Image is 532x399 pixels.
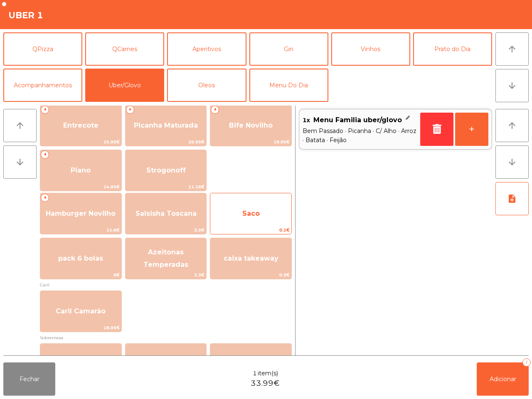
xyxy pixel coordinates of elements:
[126,183,207,191] span: 11.16€
[126,271,207,279] span: 2.3€
[249,32,328,66] button: Gin
[210,138,291,146] span: 18.95€
[495,32,529,66] button: arrow_upward
[71,166,91,174] span: Piano
[210,226,291,234] span: 0.1€
[413,32,492,66] button: Prato do Dia
[303,126,417,145] span: Bem Passado · Picanha · C/ Alho · Arroz · Batata · Feijão
[507,157,517,167] i: arrow_downward
[3,32,82,66] button: QPizza
[40,183,121,191] span: 14.95€
[167,69,246,102] button: Oleos
[41,194,49,202] span: +
[495,145,529,179] button: arrow_downward
[85,69,164,102] button: Uber/Glovo
[40,324,121,332] span: 18.95€
[313,114,402,126] span: Menu Familia uber/glovo
[135,209,197,217] span: Salsisha Toscana
[495,69,529,102] button: arrow_downward
[8,9,43,22] h4: Uber 1
[507,121,517,131] i: arrow_upward
[41,150,49,159] span: +
[507,81,517,91] i: arrow_downward
[40,281,292,289] span: Caril
[40,271,121,279] span: 6€
[3,145,37,179] button: arrow_downward
[126,138,207,146] span: 26.95€
[58,254,103,262] span: pack 6 bolas
[15,157,25,167] i: arrow_downward
[3,109,37,142] button: arrow_upward
[229,121,273,129] span: Bife Novilho
[46,209,116,217] span: Hamburger Novilho
[40,334,292,342] span: Sobremesa
[146,166,186,174] span: Strogonoff
[211,106,219,114] span: +
[495,182,529,215] button: note_add
[15,121,25,131] i: arrow_upward
[40,138,121,146] span: 25.95€
[303,114,310,126] span: 1x
[522,358,531,367] div: 1
[167,32,246,66] button: Aperitivos
[40,226,121,234] span: 11.6€
[249,69,328,102] button: Menu Do Dia
[3,362,55,396] button: Fechar
[126,226,207,234] span: 3.5€
[224,254,278,262] span: caixa takeaway
[507,44,517,54] i: arrow_upward
[455,113,488,146] button: +
[3,69,82,102] button: Acompanhamentos
[56,307,106,315] span: Caril Camarão
[507,194,517,204] i: note_add
[126,106,134,114] span: +
[477,362,529,396] button: Adicionar1
[495,109,529,142] button: arrow_upward
[258,369,278,378] span: item(s)
[85,32,164,66] button: QCarnes
[242,209,260,217] span: Saco
[253,369,257,378] span: 1
[490,375,516,383] span: Adicionar
[251,378,280,389] span: 33.99€
[63,121,99,129] span: Entrecote
[143,248,188,268] span: Azeitonas Temperadas
[210,271,291,279] span: 0.3€
[331,32,410,66] button: Vinhos
[134,121,198,129] span: Picanha Maturada
[41,106,49,114] span: +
